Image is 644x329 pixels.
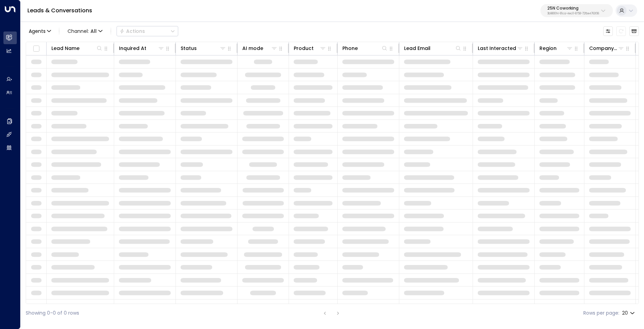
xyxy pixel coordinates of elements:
[26,26,53,36] button: Agents
[65,26,105,36] button: Channel:All
[404,44,430,52] div: Lead Email
[478,44,516,52] div: Last Interacted
[181,44,197,52] div: Status
[547,12,599,15] p: 3b9800f4-81ca-4ec0-8758-72fbe4763f36
[404,44,462,52] div: Lead Email
[29,29,46,34] span: Agents
[51,44,103,52] div: Lead Name
[117,26,178,36] div: Button group with a nested menu
[539,44,573,52] div: Region
[629,26,639,36] button: Archived Leads
[589,44,624,52] div: Company Name
[547,6,599,10] p: 25N Coworking
[583,309,619,317] label: Rows per page:
[90,28,97,34] span: All
[117,26,178,36] button: Actions
[51,44,80,52] div: Lead Name
[616,26,626,36] span: Refresh
[119,44,165,52] div: Inquired At
[540,4,613,17] button: 25N Coworking3b9800f4-81ca-4ec0-8758-72fbe4763f36
[119,44,146,52] div: Inquired At
[242,44,263,52] div: AI mode
[294,44,326,52] div: Product
[342,44,358,52] div: Phone
[242,44,278,52] div: AI mode
[27,7,92,14] a: Leads & Conversations
[181,44,226,52] div: Status
[65,26,105,36] span: Channel:
[342,44,388,52] div: Phone
[294,44,314,52] div: Product
[478,44,523,52] div: Last Interacted
[26,309,79,317] div: Showing 0-0 of 0 rows
[539,44,557,52] div: Region
[320,309,342,317] nav: pagination navigation
[622,308,636,318] div: 20
[120,28,145,34] div: Actions
[603,26,613,36] button: Customize
[589,44,618,52] div: Company Name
